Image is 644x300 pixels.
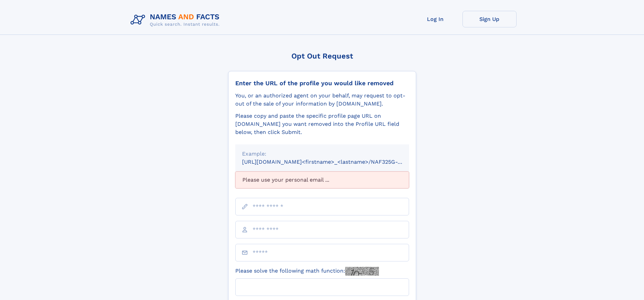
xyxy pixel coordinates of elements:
label: Please solve the following math function: [235,267,379,276]
img: Logo Names and Facts [128,11,225,29]
div: Please copy and paste the specific profile page URL on [DOMAIN_NAME] you want removed into the Pr... [235,112,409,136]
a: Sign Up [462,11,517,27]
div: Example: [242,150,402,158]
a: Log In [408,11,462,27]
div: Opt Out Request [228,52,416,60]
div: Please use your personal email ... [235,171,409,188]
small: [URL][DOMAIN_NAME]<firstname>_<lastname>/NAF325G-xxxxxxxx [242,159,422,165]
div: You, or an authorized agent on your behalf, may request to opt-out of the sale of your informatio... [235,92,409,108]
div: Enter the URL of the profile you would like removed [235,79,409,87]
